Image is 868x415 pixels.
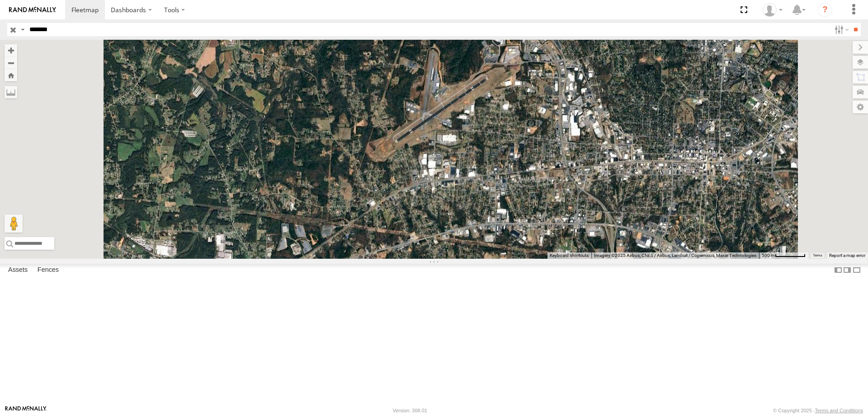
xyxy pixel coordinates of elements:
div: Zack Abernathy [759,3,786,17]
label: Search Query [19,23,26,36]
button: Keyboard shortcuts [550,252,589,259]
a: Report a map error [829,253,865,258]
button: Zoom out [5,56,17,69]
label: Measure [5,86,17,98]
label: Dock Summary Table to the Left [834,264,843,277]
a: Visit our Website [5,406,47,415]
label: Dock Summary Table to the Right [843,264,852,277]
label: Map Settings [853,101,868,113]
button: Map Scale: 500 m per 64 pixels [759,252,808,259]
button: Drag Pegman onto the map to open Street View [5,214,23,233]
label: Search Filter Options [831,23,850,36]
label: Fences [33,264,63,276]
div: © Copyright 2025 - [773,408,863,413]
span: Imagery ©2025 Airbus, CNES / Airbus, Landsat / Copernicus, Maxar Technologies [594,253,756,258]
button: Zoom in [5,44,17,56]
img: rand-logo.svg [9,7,56,13]
div: Version: 308.01 [393,408,427,413]
span: 500 m [762,253,775,258]
a: Terms and Conditions [815,408,863,413]
button: Zoom Home [5,69,17,81]
label: Hide Summary Table [852,264,861,277]
a: Terms (opens in new tab) [813,254,822,257]
i: ? [818,3,832,17]
label: Assets [4,264,32,276]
